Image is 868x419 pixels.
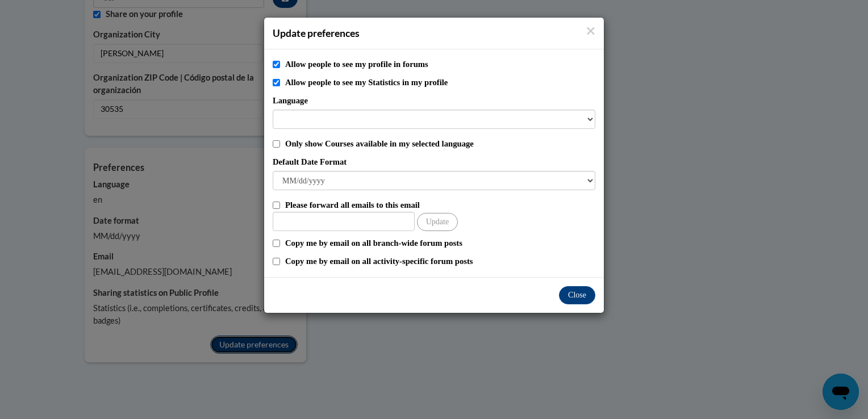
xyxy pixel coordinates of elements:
[285,237,595,249] label: Copy me by email on all branch-wide forum posts
[285,255,595,267] label: Copy me by email on all activity-specific forum posts
[273,156,595,168] label: Default Date Format
[285,199,595,211] label: Please forward all emails to this email
[285,137,595,150] label: Only show Courses available in my selected language
[273,212,415,231] input: Other Email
